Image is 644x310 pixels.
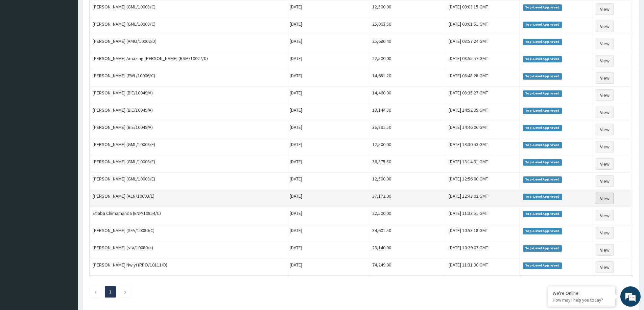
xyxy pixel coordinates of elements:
[287,224,369,242] td: [DATE]
[523,22,562,28] span: Top-Level Approved
[596,38,614,49] a: View
[90,18,287,35] td: [PERSON_NAME] (GML/10008/C)
[446,121,519,138] td: [DATE] 14:46:06 GMT
[523,108,562,114] span: Top-Level Approved
[446,224,519,242] td: [DATE] 10:53:18 GMT
[287,207,369,224] td: [DATE]
[287,52,369,69] td: [DATE]
[596,107,614,118] a: View
[287,104,369,121] td: [DATE]
[39,85,93,153] span: We're online!
[287,18,369,35] td: [DATE]
[446,18,519,35] td: [DATE] 09:01:51 GMT
[90,173,287,190] td: [PERSON_NAME] (GML/10008/E)
[446,104,519,121] td: [DATE] 14:52:35 GMT
[90,52,287,69] td: [PERSON_NAME] Amazing [PERSON_NAME] (RSM/10027/D)
[13,34,27,51] img: d_794563401_company_1708531726252_794563401
[596,124,614,135] a: View
[523,125,562,131] span: Top-Level Approved
[446,207,519,224] td: [DATE] 11:33:51 GMT
[596,141,614,152] a: View
[90,207,287,224] td: Etiaba Chimamanda (ENP/10854/C)
[369,242,446,259] td: 23,140.00
[287,35,369,52] td: [DATE]
[369,35,446,52] td: 25,686.40
[369,87,446,104] td: 14,460.00
[90,242,287,259] td: [PERSON_NAME] (sfa/10080/c)
[287,242,369,259] td: [DATE]
[369,69,446,87] td: 14,681.20
[369,156,446,173] td: 36,375.50
[90,190,287,207] td: [PERSON_NAME] (AEN/10093/E)
[124,289,127,295] a: Next page
[287,190,369,207] td: [DATE]
[596,244,614,256] a: View
[523,159,562,165] span: Top-Level Approved
[446,52,519,69] td: [DATE] 08:55:57 GMT
[90,224,287,242] td: [PERSON_NAME] (SFA/10080/C)
[369,1,446,18] td: 12,500.00
[523,39,562,45] span: Top-Level Approved
[369,259,446,276] td: 74,249.00
[369,190,446,207] td: 37,172.00
[523,142,562,148] span: Top-Level Approved
[94,289,97,295] a: Previous page
[90,69,287,87] td: [PERSON_NAME] (EWL/10006/C)
[446,173,519,190] td: [DATE] 12:56:00 GMT
[446,242,519,259] td: [DATE] 10:29:07 GMT
[446,35,519,52] td: [DATE] 08:57:24 GMT
[596,175,614,187] a: View
[596,210,614,221] a: View
[596,3,614,15] a: View
[369,121,446,138] td: 36,891.50
[596,72,614,84] a: View
[369,52,446,69] td: 22,500.00
[287,138,369,156] td: [DATE]
[596,261,614,273] a: View
[3,184,129,208] textarea: Type your message and hit 'Enter'
[90,35,287,52] td: [PERSON_NAME] (AMO/10002/D)
[523,194,562,200] span: Top-Level Approved
[90,121,287,138] td: [PERSON_NAME] (BIE/10049/A)
[446,190,519,207] td: [DATE] 12:43:02 GMT
[523,4,562,10] span: Top-Level Approved
[523,211,562,217] span: Top-Level Approved
[369,104,446,121] td: 18,144.80
[523,262,562,269] span: Top-Level Approved
[523,56,562,62] span: Top-Level Approved
[90,1,287,18] td: [PERSON_NAME] (GML/10008/C)
[109,289,112,295] a: Page 1 is your current page
[596,55,614,66] a: View
[287,121,369,138] td: [DATE]
[446,138,519,156] td: [DATE] 13:30:53 GMT
[369,207,446,224] td: 22,500.00
[446,259,519,276] td: [DATE] 11:31:30 GMT
[369,18,446,35] td: 25,063.50
[90,156,287,173] td: [PERSON_NAME] (GML/10008/E)
[596,227,614,238] a: View
[596,158,614,170] a: View
[35,38,114,47] div: Chat with us now
[553,297,610,303] p: How may I help you today?
[90,259,287,276] td: [PERSON_NAME] Nwiyi (RPO/10111/D)
[596,193,614,204] a: View
[369,173,446,190] td: 12,500.00
[596,89,614,101] a: View
[523,245,562,251] span: Top-Level Approved
[523,228,562,234] span: Top-Level Approved
[446,1,519,18] td: [DATE] 09:03:15 GMT
[369,138,446,156] td: 12,500.00
[287,87,369,104] td: [DATE]
[287,69,369,87] td: [DATE]
[446,69,519,87] td: [DATE] 08:48:28 GMT
[596,21,614,32] a: View
[523,90,562,96] span: Top-Level Approved
[553,290,610,296] div: We're Online!
[523,176,562,182] span: Top-Level Approved
[287,259,369,276] td: [DATE]
[287,156,369,173] td: [DATE]
[446,156,519,173] td: [DATE] 13:14:31 GMT
[369,224,446,242] td: 34,601.50
[287,173,369,190] td: [DATE]
[111,3,127,20] div: Minimize live chat window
